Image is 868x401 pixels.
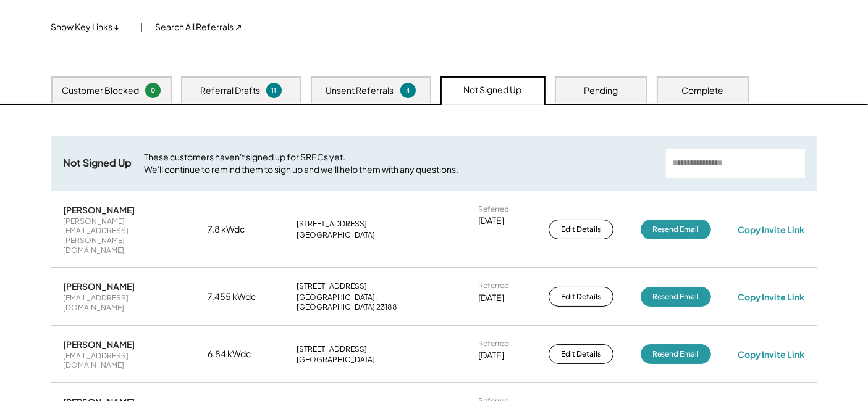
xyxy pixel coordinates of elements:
[64,351,181,370] div: [EMAIL_ADDRESS][DOMAIN_NAME]
[64,157,132,170] div: Not Signed Up
[549,344,613,364] button: Edit Details
[478,281,509,291] div: Referred
[478,339,509,349] div: Referred
[147,86,159,95] div: 0
[200,85,260,97] div: Referral Drafts
[64,339,135,350] div: [PERSON_NAME]
[208,223,269,236] div: 7.8 kWdc
[141,21,143,33] div: |
[208,348,269,360] div: 6.84 kWdc
[297,292,451,312] div: [GEOGRAPHIC_DATA], [GEOGRAPHIC_DATA] 23188
[478,292,504,304] div: [DATE]
[738,349,804,360] div: Copy Invite Link
[62,85,139,97] div: Customer Blocked
[682,85,724,97] div: Complete
[297,355,375,365] div: [GEOGRAPHIC_DATA]
[64,217,181,255] div: [PERSON_NAME][EMAIL_ADDRESS][PERSON_NAME][DOMAIN_NAME]
[208,291,269,303] div: 7.455 kWdc
[464,84,522,96] div: Not Signed Up
[51,21,129,33] div: Show Key Links ↓
[738,291,804,302] div: Copy Invite Link
[402,86,414,95] div: 4
[478,349,504,362] div: [DATE]
[549,287,613,307] button: Edit Details
[64,204,135,215] div: [PERSON_NAME]
[641,220,711,239] button: Resend Email
[145,151,654,175] div: These customers haven't signed up for SRECs yet. We'll continue to remind them to sign up and we'...
[297,230,375,240] div: [GEOGRAPHIC_DATA]
[478,204,509,214] div: Referred
[738,224,804,235] div: Copy Invite Link
[297,219,367,229] div: [STREET_ADDRESS]
[64,281,135,292] div: [PERSON_NAME]
[297,344,367,354] div: [STREET_ADDRESS]
[641,344,711,364] button: Resend Email
[549,220,613,239] button: Edit Details
[156,21,243,33] div: Search All Referrals ↗
[641,287,711,307] button: Resend Email
[297,281,367,291] div: [STREET_ADDRESS]
[478,215,504,227] div: [DATE]
[268,86,280,95] div: 11
[326,85,394,97] div: Unsent Referrals
[584,85,618,97] div: Pending
[64,293,181,312] div: [EMAIL_ADDRESS][DOMAIN_NAME]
